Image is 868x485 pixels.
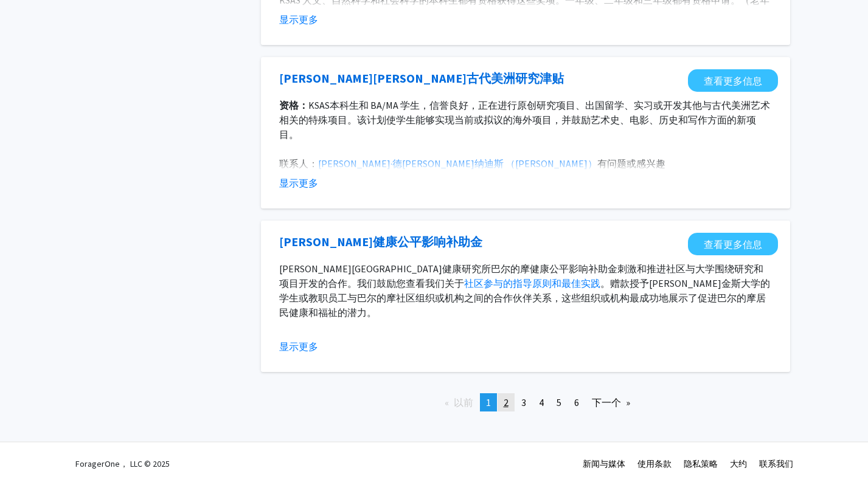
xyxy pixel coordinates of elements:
span: 6 [574,396,579,408]
a: 新闻与媒体 [583,458,625,469]
a: 联系我们 [759,458,793,469]
a: 下一页 [586,393,636,411]
span: 。赠款授予[PERSON_NAME]金斯大学的学生或教职员工与巴尔的摩社区组织或机构之间的合作伙伴关系，这些组织或机构最成功地展示了促进巴尔的摩居民健康和福祉的潜力。 [279,277,770,318]
span: 5 [557,396,561,408]
a: [PERSON_NAME]·德[PERSON_NAME]纳迪斯 （[PERSON_NAME]） [318,157,597,170]
a: 社区参与的指导原则和最佳实践 [464,277,600,289]
a: 在新标签页中打开 [279,69,564,88]
span: ，正在进行原创研究项目、出国留学、实习或开发其他与古代美洲艺术相关的特殊项目。该计划使学生能够实现当前或拟议的海外项目，并鼓励艺术史、电影、历史和写作方面的新项目。 [279,99,770,140]
span: 问题或感兴趣 [607,157,665,170]
div: ForagerOne， LLC © 2025 [75,442,170,485]
span: 1 [486,396,491,408]
a: 隐私策略 [684,458,718,469]
font: 以前 [454,396,473,408]
strong: 资格： [279,99,308,111]
span: 4 [539,396,544,408]
p: KSAS ，信誉良好 [279,98,772,142]
button: 显示更多 [279,12,318,27]
button: 显示更多 [279,176,318,190]
a: 在新标签页中打开 [688,69,778,92]
span: 3 [521,396,526,408]
a: 大约 [730,458,747,469]
a: 在新标签页中打开 [279,233,482,251]
font: 下一个 [592,396,621,408]
span: 本科生和 BA/MA 学生 [330,99,420,111]
p: 关于 [279,261,772,320]
a: 使用条款 [637,458,672,469]
span: 联系人： [279,157,318,170]
button: 显示更多 [279,339,318,354]
a: 在新标签页中打开 [688,233,778,255]
span: 2 [504,396,509,408]
ul: 分页 [261,393,790,411]
iframe: Chat [9,430,52,476]
p: 有 [279,156,772,171]
span: [PERSON_NAME][GEOGRAPHIC_DATA]健康研究所巴尔的摩健康公平影响补助金刺激和推进社区与大学围绕研究和项目开发的合作。我们鼓励您查看我们 [279,263,763,289]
